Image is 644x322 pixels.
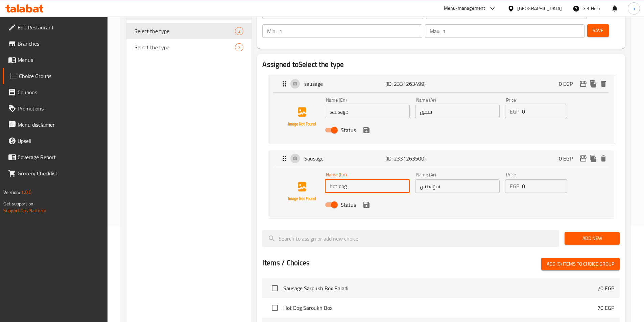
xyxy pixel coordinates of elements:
li: ExpandsausageName (En)Name (Ar)PriceEGPStatussave [262,72,620,147]
button: duplicate [588,153,598,164]
p: Min: [267,27,277,35]
button: Add New [565,232,620,245]
input: Enter name Ar [415,105,500,118]
a: Branches [3,35,108,52]
p: 0 EGP [559,80,578,88]
p: (ID: 2331263499) [385,80,439,88]
span: Choice Groups [19,72,102,80]
input: Please enter price [522,105,567,118]
span: 2 [235,28,243,34]
span: Menu disclaimer [18,121,102,129]
img: Sausage [280,170,324,213]
input: Enter name Ar [415,179,500,193]
p: sausage [304,80,385,88]
div: Choices [235,43,243,51]
span: Coupons [18,88,102,96]
span: Edit Restaurant [18,23,102,31]
p: Sausage [304,154,385,163]
span: Hot Dog Saroukh Box [283,304,597,312]
p: EGP [510,107,519,116]
input: Enter name En [325,105,409,118]
input: Enter name En [325,179,409,193]
button: Add (0) items to choice group [541,258,620,270]
button: save [361,125,372,135]
span: Select choice [268,301,282,315]
span: Save [593,26,603,35]
button: edit [578,79,588,89]
a: Upsell [3,133,108,149]
span: Select the type [135,27,235,35]
button: delete [598,79,609,89]
button: duplicate [588,79,598,89]
span: Add New [570,234,614,243]
span: Version: [3,188,20,197]
span: Status [341,126,356,134]
span: Select choice [268,281,282,295]
p: (ID: 2331263500) [385,154,439,163]
div: [GEOGRAPHIC_DATA] [517,5,562,12]
button: edit [578,153,588,164]
a: Menus [3,52,108,68]
span: Promotions [18,104,102,113]
span: Coverage Report [18,153,102,161]
a: Edit Restaurant [3,19,108,35]
span: 1.0.0 [21,188,31,197]
h2: Items / Choices [262,258,310,268]
p: 70 EGP [597,284,614,292]
span: Sausage Saroukh Box Baladi [283,284,597,292]
a: Choice Groups [3,68,108,84]
span: Add (0) items to choice group [547,260,614,268]
a: Support.OpsPlatform [3,206,46,215]
span: Select the type [135,43,235,51]
a: Coverage Report [3,149,108,165]
h2: Assigned to Select the type [262,59,620,70]
a: Coupons [3,84,108,100]
button: Save [587,24,609,37]
div: Choices [235,27,243,35]
div: Menu-management [444,4,485,13]
li: ExpandSausageName (En)Name (Ar)PriceEGPStatussave [262,147,620,222]
p: EGP [510,182,519,190]
span: Upsell [18,137,102,145]
p: 70 EGP [597,304,614,312]
a: Menu disclaimer [3,117,108,133]
button: save [361,200,372,210]
span: Menus [18,56,102,64]
span: 2 [235,44,243,51]
span: Get support on: [3,199,34,208]
div: Select the type2 [126,23,252,39]
p: 0 EGP [559,154,578,163]
a: Promotions [3,100,108,117]
span: n [633,5,635,12]
input: search [262,230,559,247]
input: Please enter price [522,179,567,193]
span: Grocery Checklist [18,169,102,177]
div: Select the type2 [126,39,252,55]
div: Expand [268,75,614,92]
img: sausage [280,95,324,139]
button: delete [598,153,609,164]
div: Expand [268,150,614,167]
span: Branches [18,40,102,48]
p: Max: [430,27,440,35]
a: Grocery Checklist [3,165,108,181]
span: Status [341,201,356,209]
